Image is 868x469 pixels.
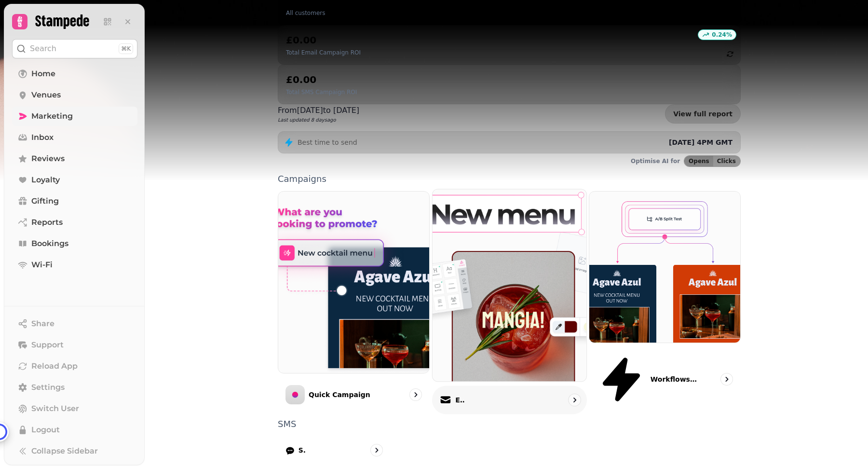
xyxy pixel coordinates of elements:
a: Reports [12,213,137,232]
p: Best time to send [298,138,357,147]
button: refresh [722,46,738,62]
h2: £0.00 [286,33,361,47]
p: Total Email Campaign ROI [286,49,361,56]
svg: go to [411,390,420,400]
a: Inbox [12,128,137,147]
button: Collapse Sidebar [12,441,137,461]
a: Marketing [12,107,137,126]
span: Gifting [31,195,59,207]
a: Quick CampaignQuick Campaign [278,191,430,412]
span: Loyalty [31,174,60,186]
a: Gifting [12,192,137,211]
div: ⌘K [119,43,133,54]
span: Logout [31,424,60,436]
a: Workflows (coming soon)Workflows (coming soon) [589,191,741,412]
a: Wi-Fi [12,255,137,275]
span: [DATE] 4PM GMT [669,138,732,146]
button: Share [12,314,137,333]
span: Marketing [31,110,73,122]
p: All customers [286,9,325,17]
span: Clicks [717,158,736,164]
span: Settings [31,382,65,393]
svg: go to [372,445,381,455]
button: Search⌘K [12,39,137,58]
span: Reload App [31,360,78,372]
button: Reload App [12,357,137,376]
span: Bookings [31,238,68,249]
span: Wi-Fi [31,259,53,271]
span: Venues [31,89,61,101]
span: Share [31,318,54,330]
a: View full report [665,104,741,124]
p: SMS [278,420,741,428]
span: Reports [31,217,63,228]
span: Support [31,339,64,351]
p: SMS [298,445,306,455]
img: Email [425,180,594,391]
p: Total SMS Campaign ROI [286,88,357,96]
a: SMS [278,436,391,464]
button: Opens [684,156,713,166]
a: Settings [12,378,137,397]
a: Home [12,64,137,83]
button: Clicks [713,156,740,166]
p: Workflows (coming soon) [651,374,699,384]
button: Support [12,335,137,355]
p: From [DATE] to [DATE] [278,105,359,116]
svg: go to [570,395,579,405]
a: Bookings [12,234,137,253]
p: Search [30,43,56,55]
p: 0.24 % [712,31,732,39]
button: Logout [12,420,137,440]
p: Quick Campaign [309,390,370,400]
a: Reviews [12,149,137,168]
img: Workflows (coming soon) [589,192,740,343]
a: EmailEmail [432,189,587,414]
h2: £0.00 [286,73,357,86]
button: Switch User [12,399,137,418]
span: Home [31,68,55,80]
p: Campaigns [278,175,741,183]
img: Quick Campaign [278,192,429,373]
span: Collapse Sidebar [31,445,98,457]
span: Reviews [31,153,65,165]
span: Inbox [31,132,54,143]
p: Email [455,395,465,405]
p: Optimise AI for [631,157,680,165]
a: Loyalty [12,170,137,190]
span: Switch User [31,403,79,414]
a: Venues [12,85,137,105]
svg: go to [722,374,732,384]
span: Opens [689,158,709,164]
p: Last updated 8 days ago [278,116,359,124]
